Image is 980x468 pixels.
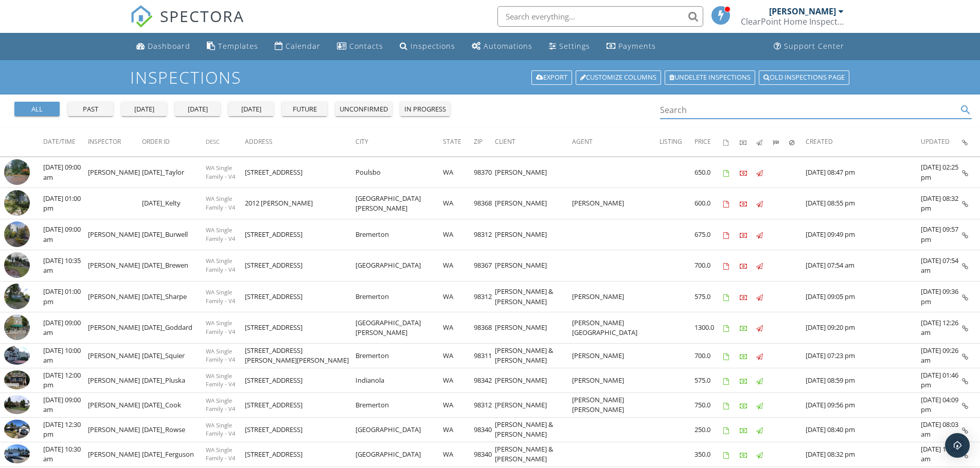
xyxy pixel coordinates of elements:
div: [DATE] [233,104,270,115]
th: Price: Not sorted. [694,127,723,156]
a: Templates [203,37,262,56]
td: [PERSON_NAME] [572,188,660,219]
span: Date/Time [43,137,76,146]
img: 9508768%2Fcover_photos%2FYldK5JZVnwP4U3kz9mWj%2Fsmall.jpg [4,395,30,414]
td: 575.0 [694,368,723,392]
th: Desc: Not sorted. [206,127,245,156]
a: Calendar [271,37,325,56]
button: in progress [400,102,450,116]
span: WA Single Family - V4 [206,288,235,305]
td: [STREET_ADDRESS] [245,442,355,466]
span: Price [694,137,711,146]
td: [PERSON_NAME] [88,281,142,312]
td: 250.0 [694,417,723,442]
span: State [443,137,461,146]
td: [DATE] 08:47 pm [806,157,921,188]
span: Listing [660,137,682,146]
td: 1300.0 [694,312,723,344]
a: Export [531,70,572,85]
th: Zip: Not sorted. [474,127,495,156]
td: [DATE] 12:26 am [921,312,962,344]
td: [PERSON_NAME] [495,312,572,344]
button: unconfirmed [335,102,392,116]
div: future [286,104,323,115]
td: 650.0 [694,157,723,188]
td: [PERSON_NAME] [495,250,572,282]
td: [PERSON_NAME] & [PERSON_NAME] [495,417,572,442]
td: Indianola [355,368,443,392]
td: [PERSON_NAME] [88,250,142,282]
td: [STREET_ADDRESS] [245,392,355,417]
td: [PERSON_NAME] [88,343,142,368]
td: [PERSON_NAME] [88,368,142,392]
td: 98368 [474,312,495,344]
img: The Best Home Inspection Software - Spectora [130,5,153,28]
img: 9561184%2Freports%2Fb44eca37-ad56-400a-b532-9abbc0094e04%2Fcover_photos%2FLlAbjd1IwDD97x8PQCiC%2F... [4,370,30,389]
td: [STREET_ADDRESS][PERSON_NAME][PERSON_NAME] [245,343,355,368]
td: 350.0 [694,442,723,466]
span: Created [806,137,833,146]
th: Date/Time: Not sorted. [43,127,88,156]
img: streetview [4,252,30,278]
td: [DATE] 08:40 pm [806,417,921,442]
td: [DATE] 09:49 pm [806,219,921,250]
div: past [72,104,109,115]
div: [DATE] [179,104,216,115]
td: [DATE] 07:54 am [806,250,921,282]
th: Paid: Not sorted. [740,127,756,156]
td: 700.0 [694,250,723,282]
td: [PERSON_NAME] [88,417,142,442]
td: [PERSON_NAME] [495,219,572,250]
td: [DATE] 08:03 am [921,417,962,442]
th: Listing: Not sorted. [660,127,694,156]
td: [PERSON_NAME] [572,368,660,392]
td: [DATE] 10:30 am [43,442,88,466]
td: [PERSON_NAME] [572,343,660,368]
h1: Inspections [130,68,850,86]
span: Updated [921,137,950,146]
td: [STREET_ADDRESS] [245,417,355,442]
td: 98340 [474,417,495,442]
img: streetview [4,221,30,247]
a: Payments [602,37,660,56]
span: WA Single Family - V4 [206,257,235,273]
td: WA [443,368,474,392]
td: Bremerton [355,343,443,368]
td: [PERSON_NAME] [88,392,142,417]
td: [DATE] 09:00 am [43,312,88,344]
span: WA Single Family - V4 [206,446,235,462]
img: streetview [4,284,30,309]
span: Order ID [142,137,170,146]
td: [DATE] 01:46 pm [921,368,962,392]
a: Automations (Basic) [468,37,537,56]
td: WA [443,157,474,188]
span: SPECTORA [160,5,244,27]
th: Published: Not sorted. [756,127,773,156]
a: Dashboard [132,37,194,56]
th: Agent: Not sorted. [572,127,660,156]
td: [GEOGRAPHIC_DATA] [355,417,443,442]
span: WA Single Family - V4 [206,347,235,364]
button: all [14,102,60,116]
th: State: Not sorted. [443,127,474,156]
td: 98342 [474,368,495,392]
td: [PERSON_NAME][GEOGRAPHIC_DATA] [572,312,660,344]
td: 575.0 [694,281,723,312]
img: streetview [4,159,30,185]
td: [STREET_ADDRESS] [245,312,355,344]
td: [DATE] 08:32 pm [806,442,921,466]
td: [DATE] 12:30 pm [43,417,88,442]
td: [GEOGRAPHIC_DATA][PERSON_NAME] [355,188,443,219]
td: [DATE]_Cook [142,392,206,417]
td: WA [443,188,474,219]
td: [GEOGRAPHIC_DATA] [355,250,443,282]
input: Search everything... [497,6,703,27]
img: 9575745%2Fcover_photos%2FmqjGuAQtPJdvU6a7kLgY%2Fsmall.jpg [4,346,30,365]
a: Settings [545,37,594,56]
td: [STREET_ADDRESS] [245,281,355,312]
td: [DATE]_Pluska [142,368,206,392]
td: 98312 [474,219,495,250]
div: Automations [484,41,532,51]
td: [DATE]_Kelty [142,188,206,219]
div: Payments [618,41,656,51]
